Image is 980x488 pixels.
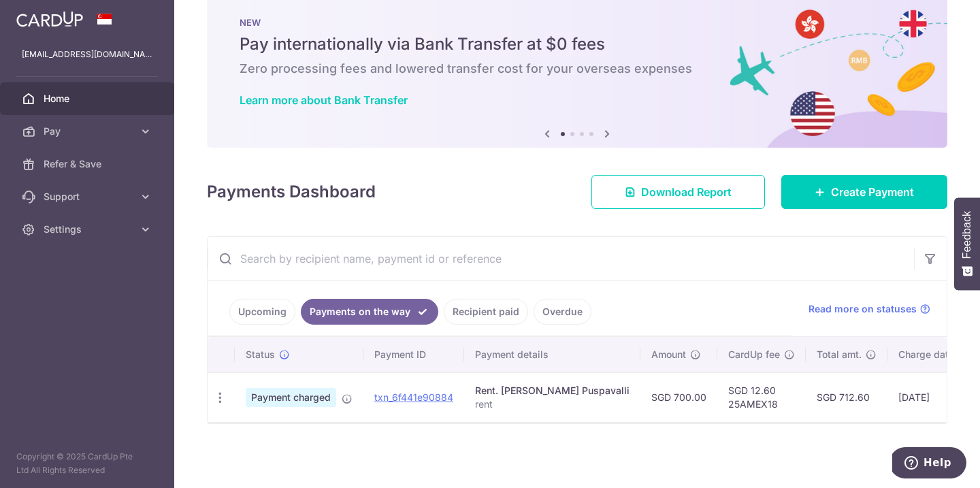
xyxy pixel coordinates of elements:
[208,237,914,280] input: Search by recipient name, payment id or reference
[817,348,862,361] span: Total amt.
[246,348,275,361] span: Status
[954,197,980,290] button: Feedback - Show survey
[781,175,947,209] a: Create Payment
[651,348,686,361] span: Amount
[374,391,453,403] a: txn_6f441e90884
[534,299,591,325] a: Overdue
[640,372,717,422] td: SGD 700.00
[44,190,133,204] span: Support
[301,299,438,325] a: Payments on the way
[240,33,915,55] h5: Pay internationally via Bank Transfer at $0 fees
[444,299,528,325] a: Recipient paid
[892,447,966,481] iframe: Opens a widget where you can find more information
[44,125,133,138] span: Pay
[16,11,83,27] img: CardUp
[363,337,464,372] th: Payment ID
[887,372,980,422] td: [DATE]
[591,175,765,209] a: Download Report
[475,384,630,397] div: Rent. [PERSON_NAME] Puspavalli
[44,223,133,236] span: Settings
[641,184,732,200] span: Download Report
[464,337,640,372] th: Payment details
[475,397,630,411] p: rent
[240,93,408,107] a: Learn more about Bank Transfer
[22,48,152,61] p: [EMAIL_ADDRESS][DOMAIN_NAME]
[808,302,930,316] a: Read more on statuses
[246,388,336,407] span: Payment charged
[806,372,887,422] td: SGD 712.60
[240,17,915,28] p: NEW
[229,299,295,325] a: Upcoming
[831,184,914,200] span: Create Payment
[728,348,780,361] span: CardUp fee
[961,211,973,259] span: Feedback
[44,157,133,171] span: Refer & Save
[898,348,954,361] span: Charge date
[717,372,806,422] td: SGD 12.60 25AMEX18
[44,92,133,105] span: Home
[808,302,917,316] span: Read more on statuses
[207,180,376,204] h4: Payments Dashboard
[240,61,915,77] h6: Zero processing fees and lowered transfer cost for your overseas expenses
